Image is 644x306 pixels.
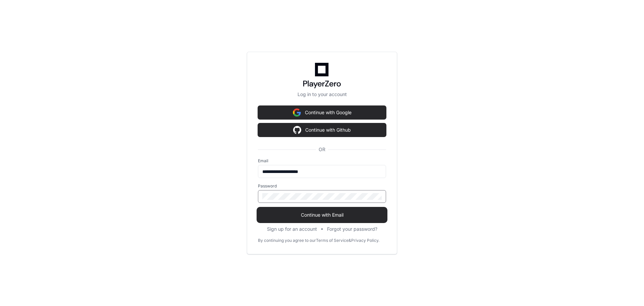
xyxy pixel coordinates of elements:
img: Sign in with google [293,123,301,137]
div: By continuing you agree to our [258,238,316,243]
label: Password [258,183,386,189]
img: Sign in with google [293,106,301,119]
button: Continue with Github [258,123,386,137]
span: Continue with Email [258,212,386,218]
a: Privacy Policy. [351,238,379,243]
p: Log in to your account [258,91,386,98]
span: OR [316,146,328,153]
button: Sign up for an account [267,226,317,232]
button: Continue with Google [258,106,386,119]
div: & [348,238,351,243]
label: Email [258,158,386,164]
button: Continue with Email [258,208,386,222]
a: Terms of Service [316,238,348,243]
button: Forgot your password? [327,226,377,232]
